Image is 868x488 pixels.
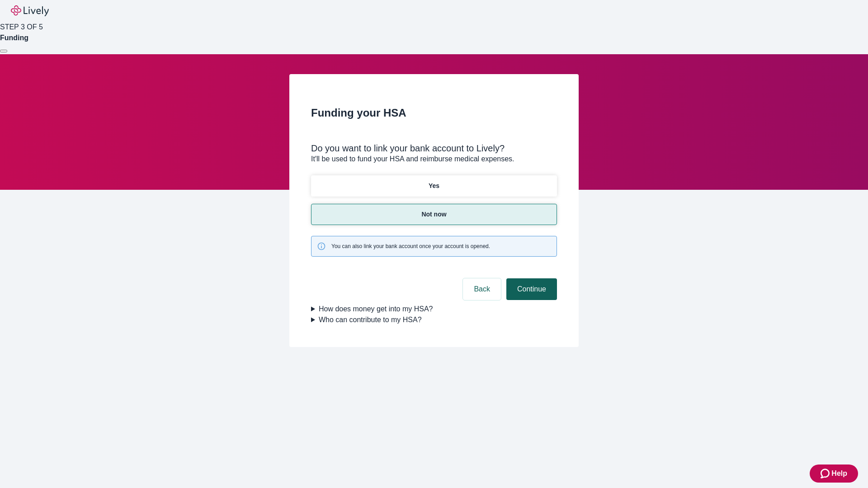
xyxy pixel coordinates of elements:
button: Zendesk support iconHelp [810,465,858,483]
button: Not now [311,204,557,225]
span: You can also link your bank account once your account is opened. [331,242,490,250]
span: Help [831,468,847,479]
svg: Zendesk support icon [821,468,831,479]
h2: Funding your HSA [311,105,557,121]
p: Yes [429,181,439,191]
p: It'll be used to fund your HSA and reimburse medical expenses. [311,154,557,164]
p: Not now [421,210,446,219]
button: Back [463,278,501,300]
button: Continue [506,278,557,300]
div: Do you want to link your bank account to Lively? [311,143,557,154]
img: Lively [11,5,49,16]
button: Yes [311,175,557,197]
summary: How does money get into my HSA? [311,304,557,314]
summary: Who can contribute to my HSA? [311,314,557,325]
